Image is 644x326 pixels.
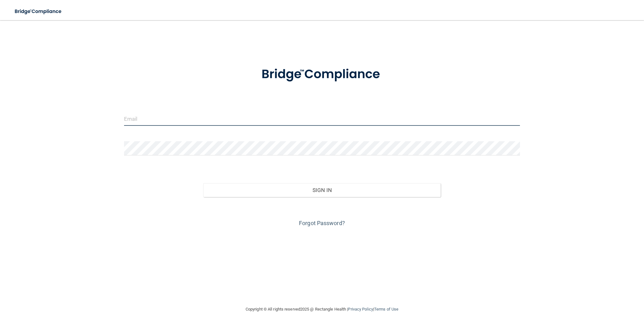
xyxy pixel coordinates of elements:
[203,183,441,197] button: Sign In
[207,299,437,319] div: Copyright © All rights reserved 2025 @ Rectangle Health | |
[9,5,68,18] img: bridge_compliance_login_screen.278c3ca4.svg
[299,220,345,226] a: Forgot Password?
[348,307,373,311] a: Privacy Policy
[374,307,398,311] a: Terms of Use
[124,112,520,126] input: Email
[248,58,396,91] img: bridge_compliance_login_screen.278c3ca4.svg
